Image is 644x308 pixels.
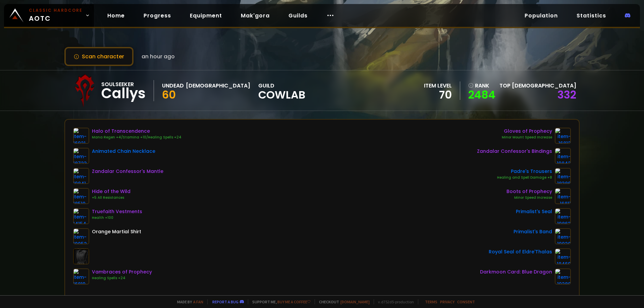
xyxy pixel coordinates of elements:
a: Guilds [283,9,313,22]
a: Privacy [440,299,454,304]
img: item-16819 [73,268,89,285]
span: Made by [173,299,203,304]
img: item-19288 [555,268,571,285]
div: Zandalar Confessor's Bindings [477,148,552,155]
a: Statistics [571,9,611,22]
img: item-19841 [73,168,89,184]
div: Vambraces of Prophecy [92,268,152,275]
div: Callys [101,88,146,99]
div: Hide of the Wild [92,188,130,195]
a: Report a bug [212,299,238,304]
div: Orange Martial Shirt [92,228,141,235]
div: Top [499,81,576,90]
div: item level [424,81,452,90]
span: AOTC [29,7,83,23]
img: item-18386 [555,168,571,184]
div: guild [258,81,305,100]
span: an hour ago [142,52,175,61]
div: +5 All Resistances [92,195,130,200]
a: a fan [193,299,203,304]
div: Boots of Prophecy [506,188,552,195]
div: Royal Seal of Eldre'Thalas [489,248,552,255]
img: item-10052 [73,228,89,244]
div: Minor Speed Increase [506,195,552,200]
div: Mana Regen +4/Stamina +10/Healing Spells +24 [92,135,181,140]
div: Undead [162,81,184,90]
img: item-16811 [555,188,571,204]
span: CowLab [258,90,305,100]
div: Healing Spells +24 [92,275,152,281]
a: Buy me a coffee [277,299,311,304]
a: Population [519,9,563,22]
a: Mak'gora [235,9,275,22]
span: Support me, [248,299,311,304]
small: Classic Hardcore [29,7,83,13]
img: item-18469 [555,248,571,264]
div: Health +100 [92,215,142,221]
div: Gloves of Prophecy [502,128,552,135]
a: Consent [457,299,475,304]
span: v. d752d5 - production [374,299,414,304]
div: Minor Mount Speed Increase [502,135,552,140]
a: Classic HardcoreAOTC [4,4,94,27]
div: Animated Chain Necklace [92,148,155,155]
button: Scan character [64,47,133,66]
span: Checkout [315,299,370,304]
div: Soulseeker [101,80,146,88]
span: [DEMOGRAPHIC_DATA] [512,82,576,89]
div: Truefaith Vestments [92,208,142,215]
img: item-19842 [555,148,571,164]
div: Padre's Trousers [497,168,552,175]
a: Progress [138,9,176,22]
div: Zandalar Confessor's Mantle [92,168,163,175]
a: Equipment [184,9,227,22]
a: Terms [425,299,437,304]
img: item-16812 [555,128,571,144]
div: Darkmoon Card: Blue Dragon [480,268,552,275]
div: 70 [424,90,452,100]
img: item-19920 [555,228,571,244]
img: item-14154 [73,208,89,224]
img: item-18723 [73,148,89,164]
div: Healing and Spell Damage +8 [497,175,552,180]
a: 2484 [468,90,495,100]
div: Primalist's Seal [516,208,552,215]
img: item-16921 [73,128,89,144]
span: 60 [162,87,176,102]
a: 332 [557,87,576,102]
div: rank [468,81,495,90]
div: Halo of Transcendence [92,128,181,135]
div: Primalist's Band [514,228,552,235]
a: [DOMAIN_NAME] [340,299,370,304]
a: Home [102,9,130,22]
div: [DEMOGRAPHIC_DATA] [186,81,250,90]
img: item-18510 [73,188,89,204]
img: item-19863 [555,208,571,224]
